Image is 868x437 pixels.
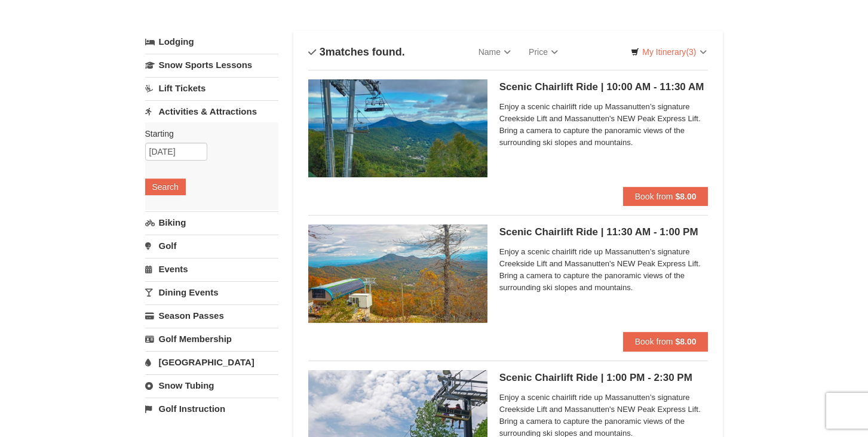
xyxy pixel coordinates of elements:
[470,40,520,64] a: Name
[145,128,269,140] label: Starting
[623,43,714,61] a: My Itinerary(3)
[145,77,278,99] a: Lift Tickets
[145,54,278,76] a: Snow Sports Lessons
[145,351,278,373] a: [GEOGRAPHIC_DATA]
[145,328,278,350] a: Golf Membership
[686,47,696,57] span: (3)
[145,374,278,396] a: Snow Tubing
[499,81,708,93] h5: Scenic Chairlift Ride | 10:00 AM - 11:30 AM
[675,192,696,201] strong: $8.00
[308,46,405,58] h4: matches found.
[145,235,278,257] a: Golf
[499,226,708,238] h5: Scenic Chairlift Ride | 11:30 AM - 1:00 PM
[145,304,278,327] a: Season Passes
[145,211,278,233] a: Biking
[675,337,696,346] strong: $8.00
[499,101,708,149] span: Enjoy a scenic chairlift ride up Massanutten’s signature Creekside Lift and Massanutten's NEW Pea...
[635,337,673,346] span: Book from
[623,187,708,206] button: Book from $8.00
[520,40,567,64] a: Price
[145,258,278,280] a: Events
[308,79,487,177] img: 24896431-1-a2e2611b.jpg
[499,372,708,384] h5: Scenic Chairlift Ride | 1:00 PM - 2:30 PM
[145,281,278,303] a: Dining Events
[145,31,278,53] a: Lodging
[308,224,487,322] img: 24896431-13-a88f1aaf.jpg
[499,246,708,294] span: Enjoy a scenic chairlift ride up Massanutten’s signature Creekside Lift and Massanutten's NEW Pea...
[145,398,278,420] a: Golf Instruction
[623,332,708,351] button: Book from $8.00
[320,46,326,58] span: 3
[635,192,673,201] span: Book from
[145,100,278,122] a: Activities & Attractions
[145,179,186,195] button: Search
